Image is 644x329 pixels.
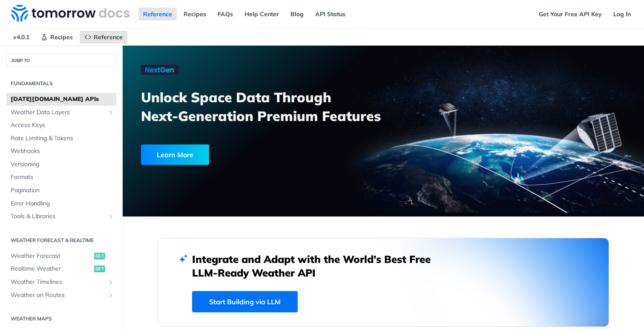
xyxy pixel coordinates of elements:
span: Realtime Weather [11,265,92,273]
div: Learn More [141,144,209,165]
a: Get Your Free API Key [534,8,607,20]
span: Weather Data Layers [11,108,105,117]
span: Versioning [11,160,114,169]
button: Show subpages for Weather Data Layers [107,109,114,116]
img: NextGen [141,65,178,75]
a: Webhooks [6,145,116,158]
a: Blog [286,8,308,20]
span: Access Keys [11,121,114,130]
a: Recipes [36,31,78,43]
span: Weather Timelines [11,278,105,286]
h2: Weather Maps [6,315,116,323]
span: v4.0.1 [9,31,34,43]
a: [DATE][DOMAIN_NAME] APIs [6,93,116,106]
span: Pagination [11,186,114,195]
a: Weather Forecastget [6,250,116,263]
a: API Status [310,8,350,20]
a: Rate Limiting & Tokens [6,132,116,145]
a: Formats [6,171,116,184]
a: Learn More [141,144,342,165]
button: Show subpages for Weather Timelines [107,279,114,286]
span: get [94,253,105,260]
a: Access Keys [6,119,116,132]
span: Rate Limiting & Tokens [11,134,114,143]
button: Show subpages for Weather on Routes [107,292,114,299]
span: Recipes [50,33,73,41]
span: Webhooks [11,147,114,156]
span: Formats [11,173,114,182]
img: Tomorrow.io Weather API Docs [11,5,129,22]
h3: Unlock Space Data Through Next-Generation Premium Features [141,88,393,125]
a: Weather TimelinesShow subpages for Weather Timelines [6,276,116,289]
a: Log In [609,8,635,20]
a: Weather Data LayersShow subpages for Weather Data Layers [6,106,116,119]
a: Pagination [6,184,116,197]
a: Versioning [6,158,116,171]
button: Show subpages for Tools & Libraries [107,213,114,220]
h2: Fundamentals [6,80,116,87]
a: Error Handling [6,197,116,210]
span: Reference [94,33,123,41]
span: Weather on Routes [11,291,105,300]
span: Error Handling [11,199,114,208]
span: Tools & Libraries [11,212,105,221]
span: [DATE][DOMAIN_NAME] APIs [11,95,114,104]
span: Weather Forecast [11,252,92,260]
a: Help Center [240,8,284,20]
h2: Weather Forecast & realtime [6,237,116,244]
a: Realtime Weatherget [6,263,116,275]
span: get [94,266,105,272]
a: Reference [80,31,127,43]
button: JUMP TO [6,54,116,67]
a: FAQs [213,8,238,20]
a: Reference [138,8,177,20]
h2: Integrate and Adapt with the World’s Best Free LLM-Ready Weather API [192,252,443,280]
a: Tools & LibrariesShow subpages for Tools & Libraries [6,210,116,223]
a: Recipes [179,8,211,20]
a: Weather on RoutesShow subpages for Weather on Routes [6,289,116,302]
a: Start Building via LLM [192,291,298,312]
